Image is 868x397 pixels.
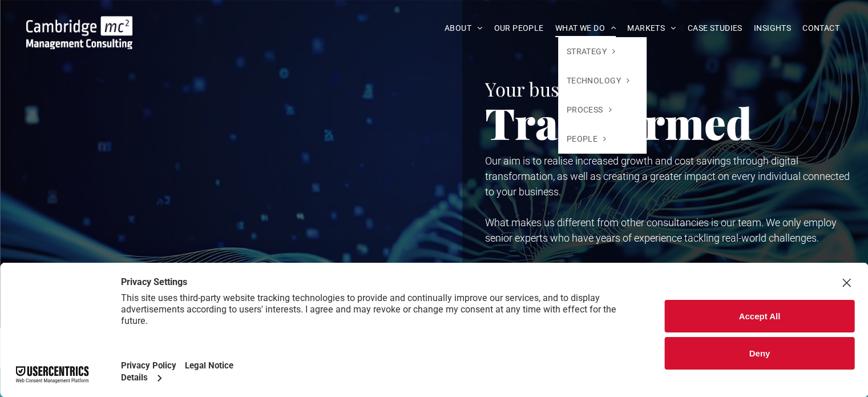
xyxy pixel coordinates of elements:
[567,104,612,116] span: PROCESS
[567,46,616,58] span: STRATEGY
[797,19,845,37] a: CONTACT
[621,19,681,37] a: MARKETS
[558,95,647,125] a: PROCESS
[439,19,488,37] a: ABOUT
[485,155,850,198] span: Our aim is to realise increased growth and cost savings through digital transformation, as well a...
[748,19,797,37] a: INSIGHTS
[485,94,752,151] span: Transformed
[682,19,748,37] a: CASE STUDIES
[485,76,603,101] span: Your business
[26,18,132,30] a: Your Business Transformed | Cambridge Management Consulting
[555,19,616,37] span: WHAT WE DO
[550,19,622,37] a: WHAT WE DO
[558,37,647,66] a: STRATEGY
[485,216,837,244] span: What makes us different from other consultancies is our team. We only employ senior experts who h...
[567,75,630,87] span: TECHNOLOGY
[26,16,132,49] img: Go to Homepage
[558,125,647,154] a: PEOPLE
[488,19,549,37] a: OUR PEOPLE
[558,66,647,95] a: TECHNOLOGY
[567,133,607,145] span: PEOPLE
